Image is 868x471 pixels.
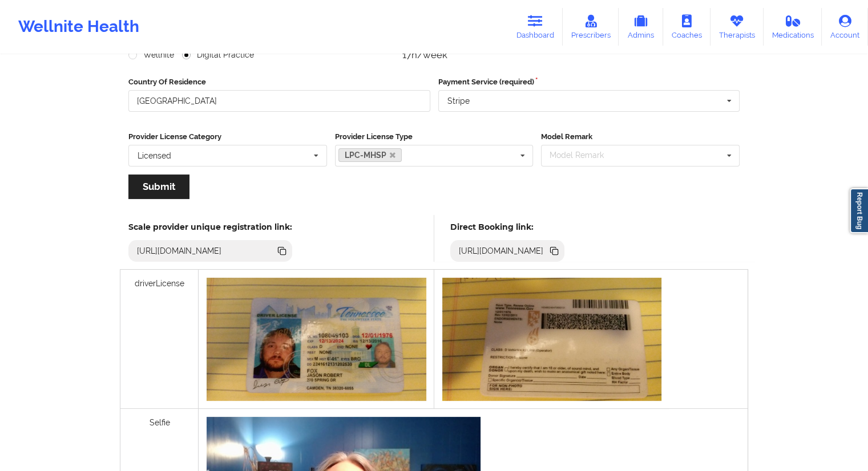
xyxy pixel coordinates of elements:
[128,174,189,199] button: Submit
[764,8,822,46] a: Medications
[454,245,548,257] div: [URL][DOMAIN_NAME]
[541,131,740,143] label: Model Remark
[338,148,402,162] a: LPC-MHSP
[402,49,567,60] div: 17h/week
[822,8,868,46] a: Account
[563,8,619,46] a: Prescribers
[128,222,292,232] h5: Scale provider unique registration link:
[138,152,171,160] div: Licensed
[508,8,563,46] a: Dashboard
[850,188,868,233] a: Report Bug
[132,245,227,257] div: [URL][DOMAIN_NAME]
[120,270,199,409] div: driverLicense
[207,278,426,401] img: 75023564-3c5c-49f1-b0c4-d7cbf644e86dDrivers_liscence_front.jpg
[663,8,710,46] a: Coaches
[710,8,764,46] a: Therapists
[450,222,565,232] h5: Direct Booking link:
[128,50,174,60] label: Wellnite
[335,131,534,143] label: Provider License Type
[619,8,663,46] a: Admins
[128,76,430,88] label: Country Of Residence
[442,278,661,401] img: f1c3f77e-b838-454d-be41-fa8448c2231cDriver_liscnece_back.jpg
[182,50,254,60] label: Digital Practice
[547,149,620,162] div: Model Remark
[438,76,740,88] label: Payment Service (required)
[128,131,327,143] label: Provider License Category
[447,97,470,105] div: Stripe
